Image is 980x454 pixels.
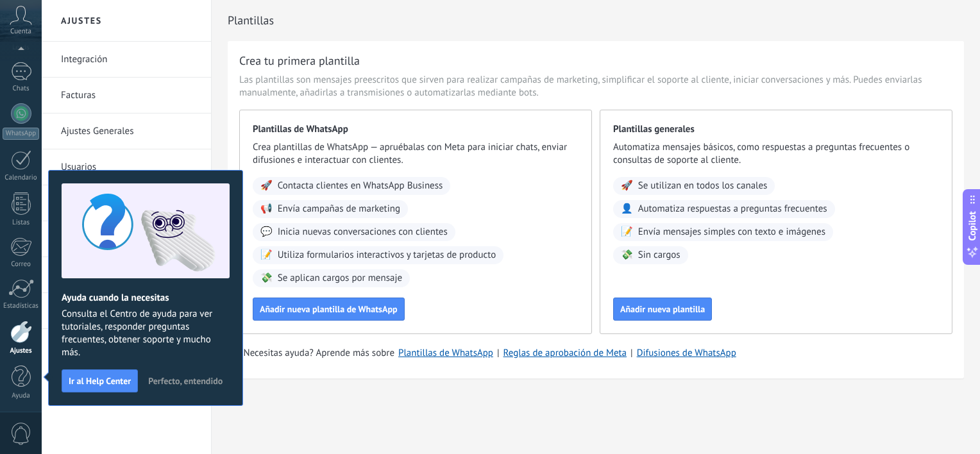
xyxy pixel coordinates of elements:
[260,180,273,192] span: 🚀
[503,347,627,359] a: Reglas de aprobación de Meta
[10,28,31,36] span: Cuenta
[621,180,633,192] span: 🚀
[61,149,198,185] a: Usuarios
[42,78,211,113] li: Facturas
[253,141,579,167] span: Crea plantillas de WhatsApp — apruébalas con Meta para iniciar chats, enviar difusiones e interac...
[3,85,40,93] div: Chats
[239,74,952,99] span: Las plantillas son mensajes preescritos que sirven para realizar campañas de marketing, simplific...
[260,272,273,285] span: 💸
[966,212,979,241] span: Copilot
[260,203,273,215] span: 📢
[3,128,39,140] div: WhatsApp
[638,180,768,192] span: Se utilizan en todos los canales
[239,53,360,69] h3: Crea tu primera plantilla
[253,298,405,321] button: Añadir nueva plantilla de WhatsApp
[278,203,400,215] span: Envía campañas de marketing
[142,371,228,391] button: Perfecto, entendido
[62,308,230,359] span: Consulta el Centro de ayuda para ver tutoriales, responder preguntas frecuentes, obtener soporte ...
[69,376,131,385] span: Ir al Help Center
[278,249,496,262] span: Utiliza formularios interactivos y tarjetas de producto
[621,249,633,262] span: 💸
[613,298,712,321] button: Añadir nueva plantilla
[239,347,952,360] div: | |
[260,305,398,314] span: Añadir nueva plantilla de WhatsApp
[239,347,394,360] span: ¿Necesitas ayuda? Aprende más sobre
[638,203,827,215] span: Automatiza respuestas a preguntas frecuentes
[637,347,736,359] a: Difusiones de WhatsApp
[61,42,198,78] a: Integración
[3,392,40,400] div: Ayuda
[42,113,211,149] li: Ajustes Generales
[3,302,40,310] div: Estadísticas
[253,123,579,136] span: Plantillas de WhatsApp
[621,203,633,215] span: 👤
[228,8,964,33] h2: Plantillas
[613,141,939,167] span: Automatiza mensajes básicos, como respuestas a preguntas frecuentes o consultas de soporte al cli...
[278,180,443,192] span: Contacta clientes en WhatsApp Business
[3,347,40,355] div: Ajustes
[42,149,211,185] li: Usuarios
[613,123,939,136] span: Plantillas generales
[621,226,633,239] span: 📝
[62,369,138,392] button: Ir al Help Center
[148,376,223,385] span: Perfecto, entendido
[3,174,40,182] div: Calendario
[638,249,680,262] span: Sin cargos
[61,113,198,149] a: Ajustes Generales
[260,249,273,262] span: 📝
[620,305,705,314] span: Añadir nueva plantilla
[260,226,273,239] span: 💬
[278,226,448,239] span: Inicia nuevas conversaciones con clientes
[398,347,493,359] a: Plantillas de WhatsApp
[638,226,825,239] span: Envía mensajes simples con texto e imágenes
[278,272,402,285] span: Se aplican cargos por mensaje
[62,292,230,304] h2: Ayuda cuando la necesitas
[61,78,198,113] a: Facturas
[42,42,211,78] li: Integración
[3,219,40,227] div: Listas
[3,260,40,269] div: Correo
